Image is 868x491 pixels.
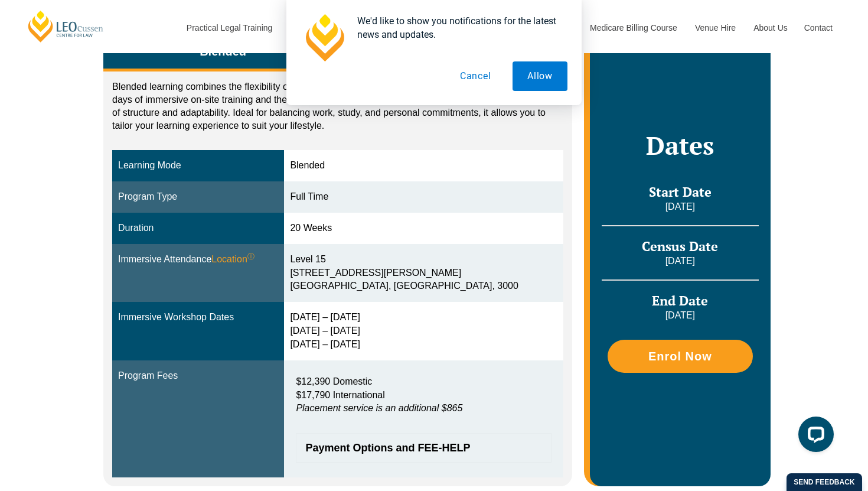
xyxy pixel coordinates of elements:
[118,222,278,235] div: Duration
[211,253,254,266] span: Location
[290,253,557,294] div: Level 15 [STREET_ADDRESS][PERSON_NAME] [GEOGRAPHIC_DATA], [GEOGRAPHIC_DATA], 3000
[445,61,506,91] button: Cancel
[602,131,759,160] h2: Dates
[348,14,567,41] div: We'd like to show you notifications for the latest news and updates.
[649,183,712,200] span: Start Date
[247,252,254,261] sup: ⓘ
[290,311,557,352] div: [DATE] – [DATE] [DATE] – [DATE] [DATE] – [DATE]
[118,159,278,173] div: Learning Mode
[118,190,278,204] div: Program Type
[642,238,718,255] span: Census Date
[648,350,712,362] span: Enrol Now
[118,369,278,383] div: Program Fees
[602,309,759,322] p: [DATE]
[513,61,567,91] button: Allow
[290,190,557,204] div: Full Time
[305,443,530,453] span: Payment Options and FEE-HELP
[301,14,348,61] img: notification icon
[290,222,557,235] div: 20 Weeks
[652,292,708,309] span: End Date
[296,376,372,386] span: $12,390 Domestic
[118,311,278,324] div: Immersive Workshop Dates
[112,80,563,132] p: Blended learning combines the flexibility of online study with the benefits of in-person workshop...
[296,403,462,413] em: Placement service is an additional $865
[296,390,384,400] span: $17,790 International
[118,253,278,266] div: Immersive Attendance
[602,255,759,268] p: [DATE]
[290,159,557,173] div: Blended
[789,412,838,461] iframe: LiveChat chat widget
[602,200,759,213] p: [DATE]
[103,34,572,486] div: Tabs. Open items with Enter or Space, close with Escape and navigate using the Arrow keys.
[608,340,753,373] a: Enrol Now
